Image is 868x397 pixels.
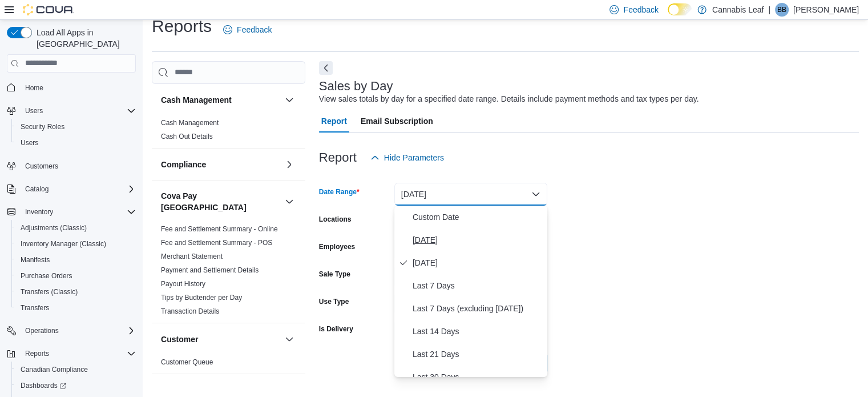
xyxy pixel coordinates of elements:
[152,116,305,148] div: Cash Management
[161,266,259,275] span: Payment and Settlement Details
[16,269,77,283] a: Purchase Orders
[161,190,280,213] button: Cova Pay [GEOGRAPHIC_DATA]
[16,301,54,315] a: Transfers
[793,3,859,17] p: [PERSON_NAME]
[282,332,296,346] button: Customer
[161,334,198,345] h3: Customer
[2,346,140,362] button: Reports
[2,103,140,119] button: Users
[21,223,87,232] span: Adjustments (Classic)
[16,253,136,267] span: Manifests
[413,279,543,292] span: Last 7 Days
[161,307,219,316] span: Transaction Details
[161,279,205,288] span: Payout History
[319,187,360,197] label: Date Range
[768,3,770,17] p: |
[21,159,136,173] span: Customers
[152,222,305,323] div: Cova Pay [GEOGRAPHIC_DATA]
[413,210,543,224] span: Custom Date
[394,206,547,377] div: Select listbox
[16,221,136,235] span: Adjustments (Classic)
[21,239,106,248] span: Inventory Manager (Classic)
[25,349,49,358] span: Reports
[21,81,136,95] span: Home
[775,3,789,17] div: Bobby Bassi
[16,237,111,251] a: Inventory Manager (Classic)
[16,379,71,392] a: Dashboards
[11,378,140,394] a: Dashboards
[16,221,91,235] a: Adjustments (Classic)
[25,162,58,171] span: Customers
[16,120,136,134] span: Security Roles
[161,133,213,141] a: Cash Out Details
[25,83,43,93] span: Home
[16,253,54,267] a: Manifests
[413,347,543,361] span: Last 21 Days
[161,159,280,170] button: Compliance
[321,110,347,133] span: Report
[21,365,88,374] span: Canadian Compliance
[413,302,543,315] span: Last 7 Days (excluding [DATE])
[21,205,136,219] span: Inventory
[11,300,140,316] button: Transfers
[161,280,205,288] a: Payout History
[2,204,140,220] button: Inventory
[413,233,543,247] span: [DATE]
[21,182,136,196] span: Catalog
[21,122,64,131] span: Security Roles
[16,301,136,315] span: Transfers
[161,307,219,315] a: Transaction Details
[25,326,59,335] span: Operations
[161,252,223,261] span: Merchant Statement
[2,181,140,197] button: Catalog
[319,61,333,75] button: Next
[161,159,206,170] h3: Compliance
[11,119,140,135] button: Security Roles
[319,151,357,165] h3: Report
[2,79,140,96] button: Home
[161,358,213,366] a: Customer Queue
[161,94,280,106] button: Cash Management
[21,381,66,390] span: Dashboards
[161,238,272,247] span: Fee and Settlement Summary - POS
[161,239,272,247] a: Fee and Settlement Summary - POS
[11,268,140,284] button: Purchase Orders
[11,220,140,236] button: Adjustments (Classic)
[21,255,50,264] span: Manifests
[161,225,278,233] a: Fee and Settlement Summary - Online
[21,287,78,296] span: Transfers (Classic)
[282,195,296,208] button: Cova Pay [GEOGRAPHIC_DATA]
[413,256,543,270] span: [DATE]
[319,215,352,224] label: Locations
[161,293,242,302] span: Tips by Budtender per Day
[319,242,355,251] label: Employees
[16,285,136,299] span: Transfers (Classic)
[21,104,47,118] button: Users
[319,297,349,306] label: Use Type
[16,136,136,150] span: Users
[16,379,136,392] span: Dashboards
[23,4,74,15] img: Cova
[21,324,136,338] span: Operations
[161,119,219,127] a: Cash Management
[623,4,658,15] span: Feedback
[394,183,547,206] button: [DATE]
[21,182,53,196] button: Catalog
[16,120,69,134] a: Security Roles
[11,284,140,300] button: Transfers (Classic)
[319,93,699,105] div: View sales totals by day for a specified date range. Details include payment methods and tax type...
[11,362,140,378] button: Canadian Compliance
[16,363,136,376] span: Canadian Compliance
[16,269,136,283] span: Purchase Orders
[21,347,136,360] span: Reports
[152,355,305,374] div: Customer
[16,237,136,251] span: Inventory Manager (Classic)
[161,266,259,274] a: Payment and Settlement Details
[712,3,764,17] p: Cannabis Leaf
[11,135,140,151] button: Users
[16,136,43,150] a: Users
[282,93,296,107] button: Cash Management
[413,324,543,338] span: Last 14 Days
[2,323,140,339] button: Operations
